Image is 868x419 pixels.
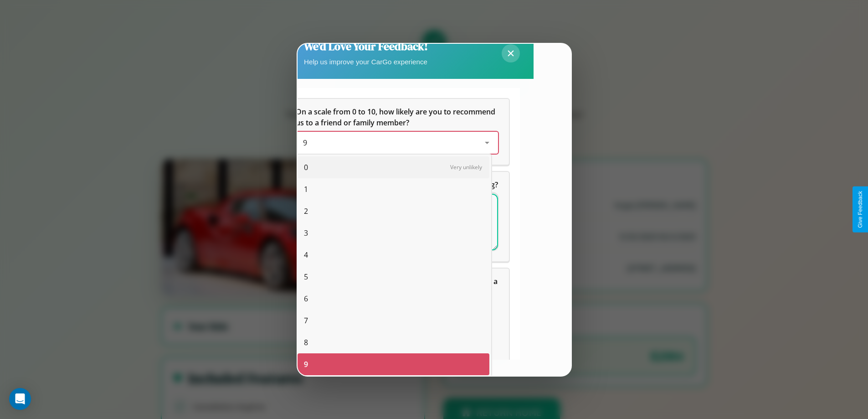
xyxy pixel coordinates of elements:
span: 1 [304,184,308,195]
span: On a scale from 0 to 10, how likely are you to recommend us to a friend or family member? [296,107,497,128]
span: Very unlikely [450,163,482,171]
span: 6 [304,293,308,304]
h2: We'd Love Your Feedback! [304,39,428,54]
div: On a scale from 0 to 10, how likely are you to recommend us to a friend or family member? [296,132,498,154]
span: 8 [304,337,308,348]
span: 0 [304,162,308,173]
div: Give Feedback [857,191,863,228]
p: Help us improve your CarGo experience [304,56,428,68]
span: What can we do to make your experience more satisfying? [296,180,498,190]
div: 4 [298,244,489,266]
span: 9 [303,138,307,148]
span: 3 [304,228,308,238]
div: 5 [298,266,489,288]
span: 5 [304,271,308,282]
span: 9 [304,359,308,370]
div: 6 [298,288,489,310]
div: 10 [298,375,489,397]
h5: On a scale from 0 to 10, how likely are you to recommend us to a friend or family member? [296,106,498,128]
div: 3 [298,222,489,244]
div: On a scale from 0 to 10, how likely are you to recommend us to a friend or family member? [285,99,509,165]
span: 4 [304,249,308,260]
div: Open Intercom Messenger [9,388,31,410]
div: 2 [298,200,489,222]
span: 7 [304,315,308,326]
span: 2 [304,206,308,217]
div: 9 [298,353,489,375]
div: 7 [298,310,489,331]
div: 8 [298,331,489,353]
span: Which of the following features do you value the most in a vehicle? [296,276,499,297]
div: 1 [298,178,489,200]
div: 0 [298,156,489,178]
